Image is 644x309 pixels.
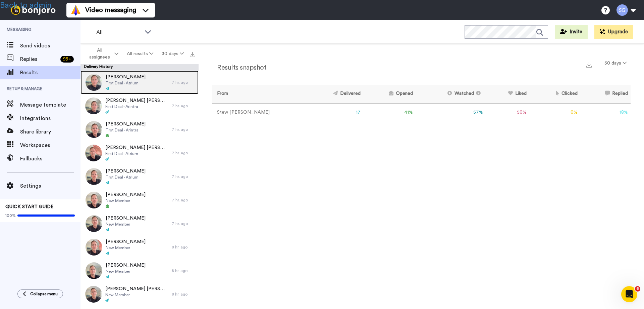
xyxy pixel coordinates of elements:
span: [PERSON_NAME] [106,74,146,80]
th: Replied [580,85,631,103]
td: 57 % [416,103,486,122]
span: All [96,28,141,36]
td: 0 % [529,103,580,122]
button: Export a summary of each team member’s results that match this filter now. [584,60,594,69]
span: All assignees [86,47,113,61]
a: [PERSON_NAME]First Deal - Atrium7 hr. ago [80,165,199,188]
span: New Member [106,245,146,250]
a: [PERSON_NAME] [PERSON_NAME]First Deal - Arintra7 hr. ago [80,94,199,118]
div: 7 hr. ago [172,127,195,132]
button: 30 days [600,57,631,69]
span: Fallbacks [20,155,80,163]
span: First Deal - Arintra [105,104,168,109]
span: First Deal - Atrium [105,151,168,156]
a: [PERSON_NAME] [PERSON_NAME]First Deal - Atrium7 hr. ago [80,141,199,165]
img: 9abfda9b-6f17-418c-b799-c46a98d2587d-thumb.jpg [85,145,102,161]
div: 8 hr. ago [172,244,195,250]
span: Integrations [20,114,80,122]
span: Replies [20,55,58,63]
img: 72a7eaf6-ffa0-47cd-8e5e-1d48fdf0abba-thumb.jpg [86,239,102,256]
button: Collapse menu [17,289,63,298]
span: [PERSON_NAME] [106,168,146,175]
a: [PERSON_NAME] [PERSON_NAME]New Member8 hr. ago [80,282,199,306]
span: [PERSON_NAME] [106,191,146,198]
th: Opened [363,85,416,103]
div: 7 hr. ago [172,174,195,179]
th: Clicked [529,85,580,103]
img: 9ce71551-31c0-4ba0-ac18-3d8e38cf73e7-thumb.jpg [86,121,102,138]
span: Collapse menu [30,291,58,297]
span: [PERSON_NAME] [PERSON_NAME] [105,97,168,104]
img: vm-color.svg [70,5,81,15]
span: [PERSON_NAME] [106,215,146,222]
span: Results [20,69,80,77]
span: New Member [106,222,146,227]
iframe: Intercom live chat [621,286,637,302]
img: a85d283c-56a2-49b3-b78a-0432c6f97f08-thumb.jpg [85,286,102,303]
div: 7 hr. ago [172,80,195,85]
span: Video messaging [85,5,136,15]
td: 50 % [486,103,529,122]
span: [PERSON_NAME] [PERSON_NAME] [105,144,168,151]
span: 6 [635,286,640,292]
img: export.svg [190,52,195,57]
td: Stew [PERSON_NAME] [212,103,306,122]
img: 2d8a5c26-ebef-4c5f-be81-a28784a1e0fa-thumb.jpg [86,74,102,91]
span: First Deal - Atrium [106,80,146,86]
div: 8 hr. ago [172,268,195,273]
a: [PERSON_NAME]New Member7 hr. ago [80,188,199,212]
td: 18 % [580,103,631,122]
a: [PERSON_NAME]New Member8 hr. ago [80,259,199,282]
button: All assignees [82,44,123,63]
div: Delivery History [80,64,199,71]
th: From [212,85,306,103]
button: Upgrade [594,25,633,39]
button: 30 days [157,48,188,60]
a: [PERSON_NAME]First Deal - Arintra7 hr. ago [80,118,199,141]
span: [PERSON_NAME] [106,238,146,245]
img: 078f8af9-6c93-4cb9-999f-a81db42f1a4f-thumb.jpg [85,98,102,114]
a: [PERSON_NAME]First Deal - Atrium7 hr. ago [80,71,199,94]
th: Delivered [306,85,363,103]
div: 99 + [60,56,74,63]
div: 7 hr. ago [172,103,195,109]
span: [PERSON_NAME] [PERSON_NAME] [105,285,168,292]
span: New Member [105,292,168,298]
a: [PERSON_NAME]New Member7 hr. ago [80,212,199,235]
div: 7 hr. ago [172,221,195,226]
div: 7 hr. ago [172,150,195,156]
img: export.svg [586,62,592,68]
th: Liked [486,85,529,103]
button: Invite [555,25,588,39]
button: Export all results that match these filters now. [188,49,197,59]
span: New Member [106,269,146,274]
span: 100% [5,213,16,218]
span: First Deal - Atrium [106,175,146,180]
span: Share library [20,128,80,136]
span: New Member [106,198,146,203]
button: All results [123,48,158,60]
span: Settings [20,182,80,190]
th: Watched [416,85,486,103]
span: Send videos [20,42,80,50]
h2: Results snapshot [212,64,266,71]
td: 41 % [363,103,416,122]
a: [PERSON_NAME]New Member8 hr. ago [80,235,199,259]
span: QUICK START GUIDE [5,204,54,209]
img: 845f3311-69a1-4882-af75-332bbddfd205-thumb.jpg [86,262,102,279]
span: Message template [20,101,80,109]
div: 8 hr. ago [172,292,195,297]
td: 17 [306,103,363,122]
div: 7 hr. ago [172,197,195,203]
span: First Deal - Arintra [106,127,146,133]
span: [PERSON_NAME] [106,262,146,269]
span: [PERSON_NAME] [106,121,146,127]
span: Workspaces [20,141,80,149]
img: 81477ba6-e4aa-41f1-ba46-f61065d9a47b-thumb.jpg [86,168,102,185]
img: b17faca6-e2d4-454f-9b9d-3c0f4977b039-thumb.jpg [86,215,102,232]
img: b9d5070d-9441-4618-b70a-b7e7d7cc0262-thumb.jpg [86,192,102,208]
